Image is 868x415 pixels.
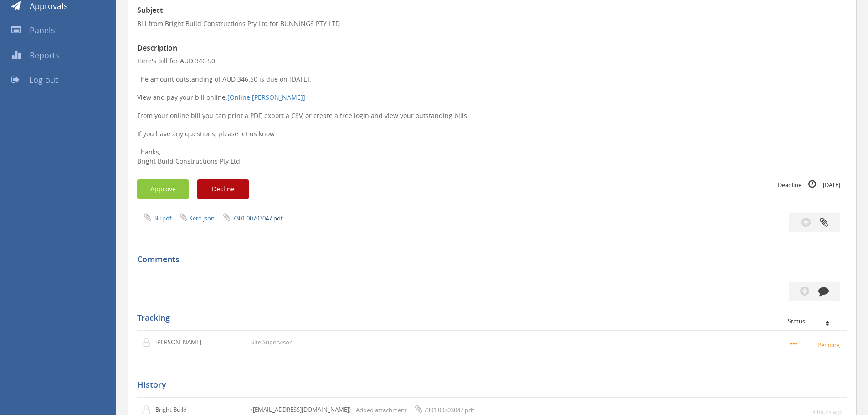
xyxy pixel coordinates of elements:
button: Approve [137,179,189,199]
a: Xero.json [189,214,215,222]
h3: Description [137,44,847,52]
p: [PERSON_NAME] [155,338,208,347]
p: Site Supervisor [251,338,292,347]
p: Bill from Bright Build Constructions Pty Ltd for BUNNINGS PTY LTD [137,19,847,28]
p: ([EMAIL_ADDRESS][DOMAIN_NAME]) [251,405,351,414]
a: Bill.pdf [153,214,171,222]
p: Added attachment [356,405,474,415]
h3: Subject [137,6,847,15]
img: user-icon.png [142,405,155,415]
span: Approvals [30,0,68,11]
h5: Tracking [137,313,840,323]
span: Log out [29,74,58,85]
p: Here's bill for AUD 346.50. The amount outstanding of AUD 346.50 is due on [DATE]. View and pay y... [137,56,847,166]
h5: Comments [137,255,840,264]
a: [Online [PERSON_NAME]] [227,93,305,102]
a: 7301.00703047.pdf [232,214,282,222]
img: user-icon.png [142,338,155,347]
small: Pending [790,339,842,349]
span: 7301.00703047.pdf [424,406,474,414]
span: Reports [30,50,59,61]
small: Deadline [DATE] [778,179,840,190]
h5: History [137,380,840,389]
p: Bright Build [155,405,208,414]
button: Decline [197,179,249,199]
div: Status [788,318,840,324]
span: Panels [30,25,55,36]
